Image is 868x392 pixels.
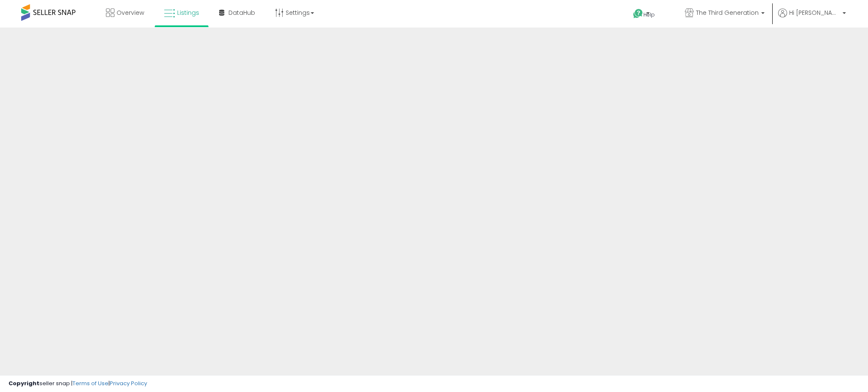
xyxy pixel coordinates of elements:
span: Help [643,11,655,18]
span: Listings [177,8,199,17]
a: Hi [PERSON_NAME] [778,8,846,28]
a: Help [626,2,671,28]
span: The Third Generation [696,8,759,17]
span: Overview [117,8,144,17]
span: DataHub [228,8,255,17]
i: Get Help [633,8,643,19]
span: Hi [PERSON_NAME] [789,8,840,17]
